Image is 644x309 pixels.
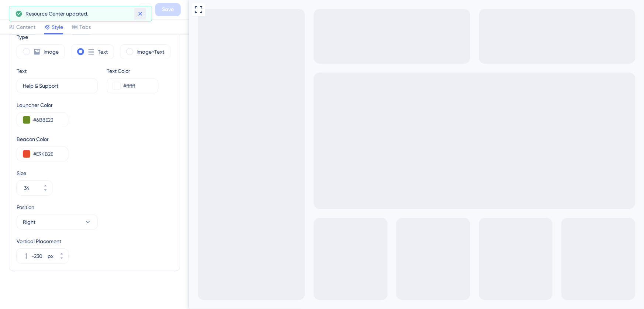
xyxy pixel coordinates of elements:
div: Type [17,33,172,41]
span: Right [23,218,35,226]
span: Help & Support [6,2,46,11]
button: Save [155,3,181,16]
input: px [31,252,46,261]
span: Tabs [79,23,91,31]
span: Save [162,5,174,14]
div: Size [17,169,172,178]
span: Content [16,23,35,31]
button: px [55,249,68,256]
div: Text Color [107,67,158,75]
div: Position [17,203,98,212]
button: Right [17,215,98,229]
span: Style [52,23,63,31]
input: Get Started [23,82,92,90]
div: Launcher Color [17,101,68,110]
label: Image+Text [137,47,164,56]
div: Beacon Color [17,135,172,144]
div: 3 [51,4,54,10]
div: Text [17,67,27,75]
div: Support Hub [24,4,136,15]
div: px [48,252,54,261]
button: px [55,256,68,263]
label: Text [98,47,108,56]
div: Vertical Placement [17,237,68,246]
label: Image [44,47,59,56]
span: Resource Center updated. [25,9,88,18]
